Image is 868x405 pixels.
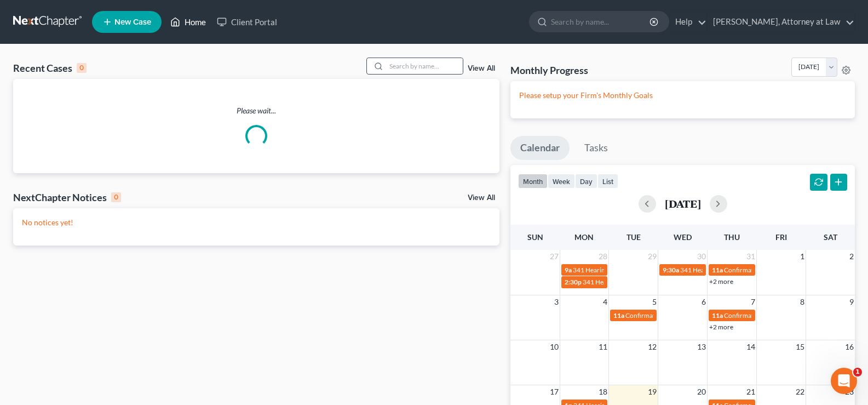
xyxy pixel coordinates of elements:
a: Calendar [510,136,570,160]
span: 31 [745,250,756,263]
p: No notices yet! [22,217,491,228]
a: [PERSON_NAME], Attorney at Law [708,12,854,32]
span: 7 [750,295,756,309]
span: 11a [712,311,723,320]
span: 11 [597,340,608,353]
span: 29 [647,250,658,263]
iframe: Intercom live chat [831,368,857,394]
h2: [DATE] [665,198,701,209]
span: 28 [597,250,608,263]
a: +2 more [709,323,733,331]
button: day [575,174,597,189]
span: 341 Hearing for [PERSON_NAME] & [PERSON_NAME] [583,278,739,286]
span: Sun [527,232,543,242]
div: Recent Cases [13,61,87,75]
span: 19 [647,385,658,398]
a: View All [468,65,495,72]
div: 0 [111,192,121,202]
p: Please wait... [13,105,499,116]
span: Confirmation Date for [PERSON_NAME] [724,311,840,320]
h3: Monthly Progress [510,64,588,77]
span: 2:30p [565,278,582,286]
span: 20 [696,385,707,398]
input: Search by name... [551,12,651,32]
p: Please setup your Firm's Monthly Goals [519,90,846,101]
span: Sat [824,232,837,242]
span: 9a [565,266,572,274]
span: Fri [775,232,787,242]
span: 1 [853,368,862,377]
span: 3 [553,295,560,309]
span: 12 [647,340,658,353]
span: 22 [795,385,806,398]
span: Confirmation Date for [PERSON_NAME] [724,266,840,274]
div: 0 [77,63,87,73]
span: 21 [745,385,756,398]
span: New Case [114,18,151,26]
input: Search by name... [386,58,463,74]
button: list [597,174,618,189]
span: 18 [597,385,608,398]
span: 4 [602,295,608,309]
span: 5 [651,295,658,309]
span: 2 [848,250,855,263]
span: 17 [549,385,560,398]
div: NextChapter Notices [13,191,121,204]
span: 341 Hearing for [PERSON_NAME], English [573,266,694,274]
a: Help [670,12,706,32]
a: +2 more [709,277,733,286]
span: 341 Hearing for [PERSON_NAME] [680,266,778,274]
span: 15 [795,340,806,353]
span: 11a [712,266,723,274]
span: 10 [549,340,560,353]
span: 27 [549,250,560,263]
a: Client Portal [211,12,283,32]
span: 16 [844,340,855,353]
span: Wed [674,232,692,242]
span: Confirmation Date for [PERSON_NAME] & [PERSON_NAME] [625,311,800,320]
button: month [518,174,548,189]
span: 9 [848,295,855,309]
span: 9:30a [663,266,679,274]
span: 11a [613,311,624,320]
span: Thu [724,232,740,242]
a: View All [468,194,495,202]
span: 13 [696,340,707,353]
button: week [548,174,575,189]
a: Tasks [574,136,618,160]
span: 14 [745,340,756,353]
a: Home [165,12,211,32]
span: 30 [696,250,707,263]
span: 1 [799,250,806,263]
span: Tue [626,232,641,242]
span: 6 [700,295,707,309]
span: Mon [574,232,594,242]
span: 8 [799,295,806,309]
